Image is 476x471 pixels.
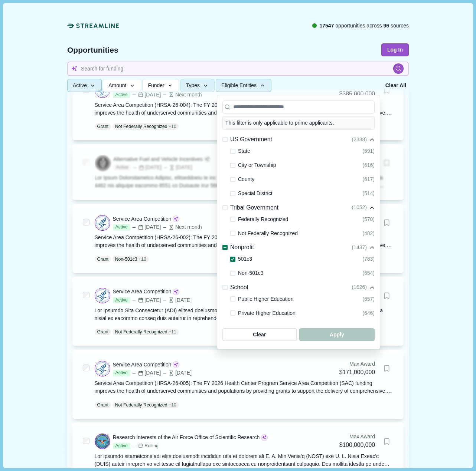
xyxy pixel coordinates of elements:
[380,435,393,448] button: Bookmark this grant.
[380,216,393,229] button: Bookmark this grant.
[95,287,394,335] a: Service Area CompetitionActive[DATE][DATE]Max Award$181,000,000Bookmark this grant.Lor Ipsumdo Si...
[381,43,409,56] button: Log In
[113,288,172,296] div: Service Area Competition
[113,434,260,441] div: Research Interests of the Air Force Office of Scientific Research
[169,329,176,335] span: + 11
[95,234,394,249] div: Service Area Competition (HRSA-26-002): The FY 2026 Health Center Program Service Area Competitio...
[352,136,367,144] span: ( 2338 )
[131,223,161,231] div: [DATE]
[97,329,109,335] p: Grant
[95,215,110,230] img: HHS.png
[138,256,146,263] span: + 10
[97,123,109,130] p: Grant
[352,204,367,212] span: ( 1052 )
[238,147,250,156] span: State
[362,229,375,238] div: (482)
[142,79,179,92] button: Funder
[97,402,109,408] p: Grant
[339,433,375,441] div: Max Award
[95,360,394,408] a: Service Area CompetitionActive[DATE][DATE]Max Award$171,000,000Bookmark this grant.Service Area C...
[380,289,393,302] button: Bookmark this grant.
[362,147,375,156] div: (591)
[131,296,161,304] div: [DATE]
[339,360,375,368] div: Max Award
[103,79,141,92] button: Amount
[95,361,110,376] img: HHS.png
[115,329,167,335] p: Not Federally Recognized
[238,215,288,224] span: Federally Recognized
[162,369,192,377] div: [DATE]
[319,22,409,30] span: opportunities across sources
[221,83,257,89] span: Eligible Entities
[230,243,254,252] span: Nonprofit
[238,229,298,238] span: Not Federally Recognized
[362,309,375,317] div: (646)
[319,23,334,29] span: 17547
[113,224,130,231] span: Active
[230,135,272,144] span: US Government
[352,244,367,251] span: ( 1437 )
[148,83,164,89] span: Funder
[113,370,130,376] span: Active
[163,164,192,171] div: [DATE]
[162,223,202,231] div: Next month
[67,62,409,76] input: Search for funding
[108,83,126,89] span: Amount
[362,175,375,184] div: (617)
[362,323,375,332] div: (323)
[138,443,159,449] div: Rolling
[169,123,176,130] span: + 10
[95,82,394,130] a: Service Area CompetitionActive[DATE]Next monthMax Award$385,000,000Bookmark this grant.Service Ar...
[238,189,273,198] span: Special District
[339,441,375,450] div: $100,000,000
[230,203,278,213] span: Tribal Government
[362,255,375,264] div: (783)
[362,215,375,224] div: (570)
[113,215,172,223] div: Service Area Competition
[238,309,296,317] span: Private Higher Education
[230,283,248,292] span: School
[132,164,162,171] div: [DATE]
[380,157,393,169] button: Bookmark this grant.
[95,379,394,395] div: Service Area Competition (HRSA-26-005): The FY 2026 Health Center Program Service Area Competitio...
[131,369,161,377] div: [DATE]
[384,23,389,29] span: 96
[362,294,375,303] div: (657)
[238,175,254,184] span: County
[222,328,297,341] button: Clear
[115,402,167,408] p: Not Federally Recognized
[113,155,202,163] div: Alternative Fuel and Vehicle Incentives
[238,294,293,303] span: Public Higher Education
[169,402,176,408] span: + 10
[222,116,375,130] div: This filter is only applicable to prime applicants.
[216,79,271,92] button: Eligible Entities
[186,83,200,89] span: Types
[73,83,87,89] span: Active
[299,328,375,341] button: Apply
[362,269,375,278] div: (654)
[95,434,110,449] img: DOD.png
[162,296,192,304] div: [DATE]
[238,323,267,332] span: Independent
[339,368,375,377] div: $171,000,000
[95,101,394,117] div: Service Area Competition (HRSA-26-004): The FY 2026 Health Center Program Service Area Competitio...
[362,161,375,170] div: (616)
[238,269,264,278] span: Non-501c3
[113,443,130,449] span: Active
[238,161,276,170] span: City or Township
[95,214,394,263] a: Service Area CompetitionActive[DATE]Next monthMax Award$232,000,000Bookmark this grant.Service Ar...
[95,288,110,303] img: HHS.png
[67,79,102,92] button: Active
[95,156,110,171] img: DOE.png
[113,361,172,369] div: Service Area Competition
[238,255,252,264] span: 501c3
[115,256,137,263] p: Non-501c3
[95,307,394,322] div: Lor Ipsumdo Sita Consectetur (ADI) elitsed doeiusmodte in utlabore et dolorem aliqua enimadm ve q...
[95,452,394,468] div: Lor ipsumdo sitametcons adi elits doeiusmodt incididun utla et dolorem ali E. A. Min Venia'q (NOS...
[362,189,375,198] div: (514)
[352,284,367,292] span: ( 1626 )
[380,362,393,375] button: Bookmark this grant.
[113,297,130,304] span: Active
[97,256,109,263] p: Grant
[95,174,394,190] div: Lor Ipsum Dolorsitametco Adipisc, elitseddoeiu te inc Utlaboreet Dolore Magnaaliqu, eni adminimve...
